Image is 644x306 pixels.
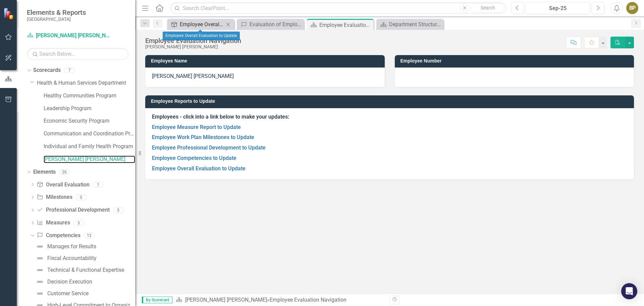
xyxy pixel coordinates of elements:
[238,20,302,29] a: Evaluation of Employees
[152,124,241,130] a: Employee Measure Report to Update
[76,194,87,200] div: 5
[84,233,95,238] div: 12
[44,117,135,125] a: Economic Security Program
[64,68,75,73] div: 7
[34,276,92,287] a: Decision Execution
[151,99,631,104] h3: Employee Reports to Update
[152,155,236,161] a: Employee Competencies to Update
[59,169,70,175] div: 26
[73,220,84,226] div: 3
[34,253,97,264] a: Fiscal Accountability
[34,265,124,275] a: Technical & Functional Expertise
[27,32,111,40] a: [PERSON_NAME] [PERSON_NAME]
[36,290,44,298] img: Not Defined
[389,20,442,29] div: Department Structure & Strategic Results
[37,181,89,189] a: Overall Evaluation
[27,8,86,16] span: Elements & Reports
[36,278,44,286] img: Not Defined
[27,48,128,60] input: Search Below...
[47,267,124,273] div: Technical & Functional Expertise
[27,16,86,22] small: [GEOGRAPHIC_DATA]
[170,2,506,14] input: Search ClearPoint...
[145,37,241,44] div: Employee Evaluation Navigation
[36,266,44,274] img: Not Defined
[400,58,631,63] h3: Employee Number
[47,291,89,297] div: Customer Service
[471,3,504,13] button: Search
[152,134,254,140] a: Employee Work Plan Milestones to Update
[47,279,92,285] div: Decision Execution
[37,219,70,227] a: Measures
[481,5,495,10] span: Search
[621,283,637,299] div: Open Intercom Messenger
[47,255,97,261] div: Fiscal Accountability
[44,105,135,113] a: Leadership Program
[152,73,378,80] p: [PERSON_NAME] [PERSON_NAME]
[34,241,96,252] a: Manages for Results
[185,297,267,303] a: [PERSON_NAME] [PERSON_NAME]
[270,297,346,303] div: Employee Evaluation Navigation
[113,207,124,213] div: 5
[169,20,224,29] a: Employee Overall Evaluation to Update
[47,244,96,250] div: Manages for Results
[37,79,135,87] a: Health & Human Services Department
[44,156,135,163] a: [PERSON_NAME] [PERSON_NAME]
[526,2,590,14] button: Sep-25
[152,165,246,172] a: Employee Overall Evaluation to Update
[37,232,80,239] a: Competencies
[93,182,104,187] div: 1
[37,193,72,201] a: Milestones
[33,67,61,74] a: Scorecards
[152,144,266,151] a: Employee Professional Development to Update
[152,114,289,120] strong: Employees - click into a link below to make your updates:
[145,44,241,49] div: [PERSON_NAME] [PERSON_NAME]
[3,7,15,19] img: ClearPoint Strategy
[37,206,109,214] a: Professional Development
[36,243,44,251] img: Not Defined
[163,32,240,40] div: Employee Overall Evaluation to Update
[44,130,135,138] a: Communication and Coordination Program
[34,288,89,299] a: Customer Service
[180,20,224,29] div: Employee Overall Evaluation to Update
[626,2,638,14] button: BP
[151,58,381,63] h3: Employee Name
[44,92,135,100] a: Healthy Communities Program
[528,4,588,12] div: Sep-25
[250,20,302,29] div: Evaluation of Employees
[33,168,56,176] a: Elements
[44,143,135,150] a: Individual and Family Health Program
[319,21,372,29] div: Employee Evaluation Navigation
[36,254,44,262] img: Not Defined
[142,297,172,303] span: By Scorecard
[176,296,385,304] div: »
[378,20,442,29] a: Department Structure & Strategic Results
